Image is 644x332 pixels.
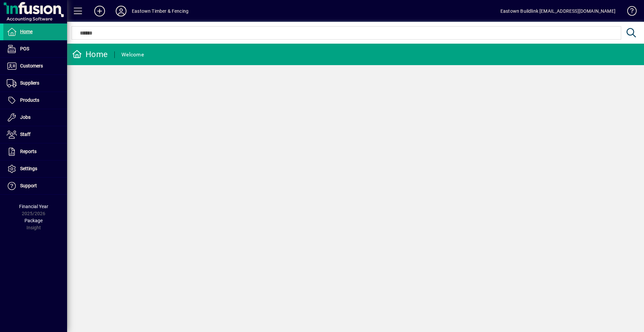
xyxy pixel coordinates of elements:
[19,204,48,209] span: Financial Year
[3,58,67,75] a: Customers
[3,126,67,143] a: Staff
[3,178,67,194] a: Support
[89,5,110,17] button: Add
[20,149,37,154] span: Reports
[3,160,67,177] a: Settings
[3,41,67,57] a: POS
[20,183,37,188] span: Support
[20,80,39,86] span: Suppliers
[24,218,43,223] span: Package
[20,29,33,34] span: Home
[3,92,67,109] a: Products
[20,46,29,51] span: POS
[20,166,37,171] span: Settings
[132,6,189,16] div: Eastown Timber & Fencing
[20,132,31,137] span: Staff
[121,49,144,60] div: Welcome
[72,49,108,60] div: Home
[3,109,67,126] a: Jobs
[20,97,39,103] span: Products
[622,1,636,23] a: Knowledge Base
[500,6,615,16] div: Eastown Buildlink [EMAIL_ADDRESS][DOMAIN_NAME]
[3,143,67,160] a: Reports
[3,75,67,92] a: Suppliers
[20,114,31,120] span: Jobs
[110,5,132,17] button: Profile
[20,63,43,68] span: Customers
